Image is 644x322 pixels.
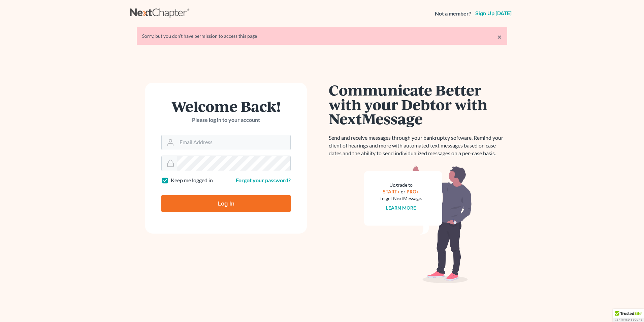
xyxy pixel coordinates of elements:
input: Log In [161,195,291,212]
img: nextmessage_bg-59042aed3d76b12b5cd301f8e5b87938c9018125f34e5fa2b7a6b67550977c72.svg [364,165,472,284]
strong: Not a member? [435,10,471,18]
a: Forgot your password? [236,177,291,183]
label: Keep me logged in [171,177,213,184]
h1: Welcome Back! [161,99,291,113]
a: Learn more [386,205,416,211]
span: or [401,189,406,194]
p: Send and receive messages through your bankruptcy software. Remind your client of hearings and mo... [329,134,507,157]
a: × [497,33,502,41]
p: Please log in to your account [161,116,291,124]
input: Email Address [177,135,290,150]
h1: Communicate Better with your Debtor with NextMessage [329,83,507,126]
div: Upgrade to [380,182,422,188]
div: to get NextMessage. [380,195,422,202]
a: PRO+ [407,189,419,194]
div: Sorry, but you don't have permission to access this page [142,33,502,39]
a: Sign up [DATE]! [474,11,514,16]
div: TrustedSite Certified [613,309,644,322]
a: START+ [383,189,400,194]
